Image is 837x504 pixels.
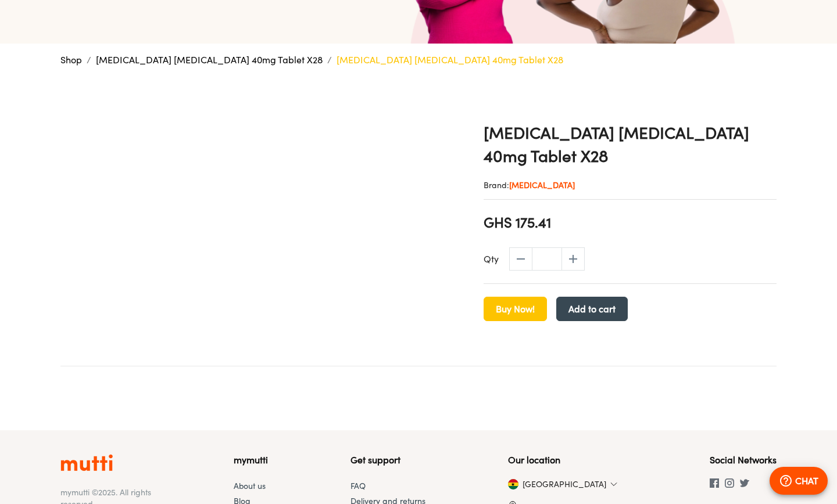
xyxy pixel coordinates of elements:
[508,479,518,489] img: Ghana
[710,480,725,489] a: Facebook
[509,180,575,190] span: [MEDICAL_DATA]
[337,53,563,67] p: [MEDICAL_DATA] [MEDICAL_DATA] 40mg Tablet X28
[60,53,777,67] nav: breadcrumb
[568,301,616,317] span: Add to cart
[350,481,366,491] a: FAQ
[561,247,585,271] span: increase
[710,478,719,488] img: Facebook
[484,297,547,321] button: Buy Now!
[234,453,268,467] h5: mymutti
[87,53,91,67] li: /
[350,453,425,467] h5: Get support
[725,480,740,489] a: Instagram
[508,478,525,490] section: [GEOGRAPHIC_DATA]
[710,453,777,467] h5: Social Networks
[556,297,628,321] button: Add to cart
[327,53,332,67] li: /
[96,54,323,66] a: [MEDICAL_DATA] [MEDICAL_DATA] 40mg Tablet X28
[234,481,266,491] a: About us
[508,453,627,467] h5: Our location
[610,481,617,488] img: Dropdown
[740,480,755,489] a: Twitter
[496,301,535,317] span: Buy Now!
[795,474,818,488] p: CHAT
[60,453,113,472] img: Logo
[740,478,749,488] img: Twitter
[770,467,828,495] button: CHAT
[484,121,777,168] h1: [MEDICAL_DATA] [MEDICAL_DATA] 40mg Tablet X28
[725,478,734,488] img: Instagram
[60,54,82,66] a: Shop
[484,213,551,232] span: GHS 175.41
[484,252,499,266] p: Qty
[484,179,777,191] p: Brand:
